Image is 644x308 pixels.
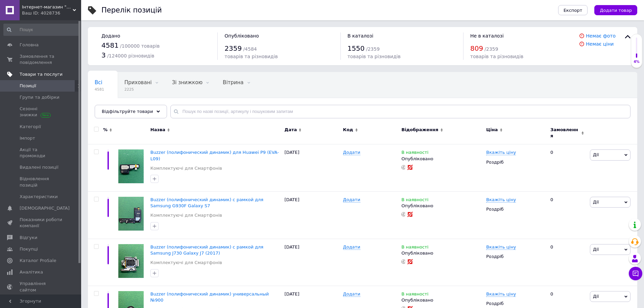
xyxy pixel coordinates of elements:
[95,87,104,92] span: 4581
[470,33,504,39] span: Не в каталозі
[600,8,632,13] span: Додати товар
[486,244,516,250] span: Вкажіть ціну
[586,41,614,47] a: Немає ціни
[470,54,523,59] span: товарів та різновидів
[486,159,545,165] div: Роздріб
[486,291,516,297] span: Вкажіть ціну
[20,42,39,48] span: Головна
[486,301,545,307] div: Роздріб
[20,71,63,77] span: Товари та послуги
[401,156,483,162] div: Опубліковано
[224,54,278,59] span: товарів та різновидів
[101,41,119,49] span: 4581
[285,127,297,133] span: Дата
[22,10,81,16] div: Ваш ID: 4028736
[586,33,616,39] a: Немає фото
[103,127,108,133] span: %
[593,199,599,205] span: Дії
[401,297,483,303] div: Опубліковано
[593,152,599,157] span: Дії
[283,239,341,286] div: [DATE]
[486,197,516,203] span: Вкажіть ціну
[486,127,498,133] span: Ціна
[401,250,483,256] div: Опубліковано
[150,165,222,171] a: Комплектуючі для Смартфонів
[150,127,165,133] span: Назва
[101,51,106,59] span: 3
[20,147,63,159] span: Акції та промокоди
[20,106,63,118] span: Сезонні знижки
[401,197,428,204] span: В наявності
[101,33,120,39] span: Додано
[107,53,154,58] span: / 124000 різновидів
[150,197,263,208] a: Buzzer (полифонический динамик) с рамкой для Samsung G930F Galaxy S7
[343,150,360,155] span: Додати
[401,244,428,252] span: В наявності
[20,246,38,252] span: Покупці
[20,94,59,100] span: Групи та добірки
[401,203,483,209] div: Опубліковано
[486,206,545,212] div: Роздріб
[20,205,70,211] span: [DEMOGRAPHIC_DATA]
[546,144,588,192] div: 0
[95,105,130,111] span: Опубліковані
[401,150,428,157] span: В наявності
[172,79,202,86] span: Зі знижкою
[348,33,374,39] span: В каталозі
[343,244,360,250] span: Додати
[20,135,35,141] span: Імпорт
[550,127,579,139] span: Замовлення
[150,260,222,266] a: Комплектуючі для Смартфонів
[118,244,144,278] img: Buzzer (полифонический динамик) с рамкой для Samsung J730 Galaxy J7 (2017)
[150,212,222,218] a: Комплектуючі для Смартфонів
[124,79,152,86] span: Приховані
[593,247,599,252] span: Дії
[20,176,63,188] span: Відновлення позицій
[470,44,483,52] span: 809
[3,24,80,36] input: Пошук
[343,197,360,203] span: Додати
[223,79,243,86] span: Вітрина
[558,5,588,15] button: Експорт
[20,281,63,293] span: Управління сайтом
[366,46,380,52] span: / 2359
[20,217,63,229] span: Показники роботи компанії
[124,87,152,92] span: 2225
[150,291,269,303] a: Buzzer (полифонический динамик) универсальный №900
[283,191,341,239] div: [DATE]
[20,164,58,170] span: Видалені позиції
[348,54,401,59] span: товарів та різновидів
[150,150,279,161] a: Buzzer (полифонический динамик) для Huawei P9 (EVA-L09)
[118,197,144,231] img: Buzzer (полифонический динамик) с рамкой для Samsung G930F Galaxy S7
[20,235,37,241] span: Відгуки
[631,60,642,64] div: 4%
[170,105,630,118] input: Пошук по назві позиції, артикулу і пошуковим запитам
[20,124,41,130] span: Категорії
[118,149,144,183] img: Buzzer (полифонический динамик) для Huawei P9 (EVA-L09)
[20,194,58,200] span: Характеристики
[20,53,63,66] span: Замовлення та повідомлення
[343,127,353,133] span: Код
[20,258,56,264] span: Каталог ProSale
[546,239,588,286] div: 0
[150,244,263,256] a: Buzzer (полифонический динамик) с рамкой для Samsung J730 Galaxy J7 (2017)
[564,8,582,13] span: Експорт
[546,191,588,239] div: 0
[243,46,257,52] span: / 4584
[594,5,637,15] button: Додати товар
[120,43,160,49] span: / 100000 товарів
[20,269,43,275] span: Аналітика
[629,267,642,280] button: Чат з покупцем
[22,4,73,10] span: Інтернет-магазин "SP Shop" (комплектуючі та аксесуари для телефонів)
[348,44,365,52] span: 1550
[401,127,438,133] span: Відображення
[224,44,242,52] span: 2359
[102,109,153,114] span: Відфільтруйте товари
[486,254,545,260] div: Роздріб
[593,294,599,299] span: Дії
[95,79,102,86] span: Всі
